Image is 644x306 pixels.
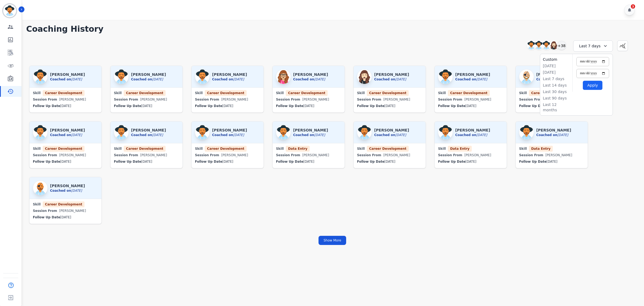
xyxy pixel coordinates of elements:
div: Session From [276,95,341,104]
button: Apply [583,81,602,90]
div: [PERSON_NAME] [140,151,167,159]
span: Career Development [448,90,489,96]
div: Skill [438,147,503,151]
span: [DATE] [547,160,558,163]
a: manager [PERSON_NAME] Coached on[DATE] SkillCareer Development Session From[PERSON_NAME] Follow U... [353,66,426,113]
span: Career Development [43,201,84,207]
div: [PERSON_NAME] [59,207,86,215]
div: Follow Up Date [438,104,503,108]
a: manager [PERSON_NAME] Coached on[DATE] SkillCareer Development Session From[PERSON_NAME] Follow U... [110,121,183,168]
span: Career Development [43,146,84,152]
span: [DATE] [303,104,314,108]
span: Career Development [205,146,246,152]
a: manager [PERSON_NAME] Coached on[DATE] SkillCareer Development Session From[PERSON_NAME] Follow U... [29,121,102,168]
div: Follow Up Date [114,104,179,108]
div: Skill [114,91,179,95]
a: manager [PERSON_NAME] Coached on[DATE] SkillCareer Development Session From[PERSON_NAME] Follow U... [191,121,264,168]
div: Skill [438,91,503,95]
div: Follow Up Date [519,104,584,108]
button: Show More [319,236,346,245]
span: Career Development [124,146,165,152]
div: Session From [33,95,98,104]
div: Coached on [131,77,166,81]
div: [PERSON_NAME] [536,127,571,133]
span: [DATE] [233,77,244,81]
div: Follow Up Date [357,159,422,164]
div: [PERSON_NAME] [212,127,247,133]
img: manager [114,69,129,84]
div: [PERSON_NAME] [455,72,490,77]
img: manager [276,69,291,84]
div: [PERSON_NAME] [50,183,85,188]
div: Follow Up Date [114,159,179,164]
span: Career Development [43,90,84,96]
div: Coached on [50,77,85,81]
span: [DATE] [141,104,152,108]
div: Follow Up Date [195,104,260,108]
div: Session From [195,95,260,104]
div: Follow Up Date [276,159,341,164]
div: [PERSON_NAME] [50,72,85,77]
span: [DATE] [60,104,71,108]
span: Career Development [286,90,327,96]
img: manager [33,125,48,140]
div: Follow Up Date [276,104,341,108]
a: manager [PERSON_NAME] Coached on[DATE] SkillData Entry Session From[PERSON_NAME] Follow Up Date[D... [434,121,507,168]
span: [DATE] [233,133,244,137]
img: manager [519,125,534,140]
div: Skill [33,91,98,95]
a: manager [PERSON_NAME] Coached on[DATE] SkillCareer Development Session From[PERSON_NAME] Follow U... [353,121,426,168]
li: [DATE] [543,63,570,69]
div: [PERSON_NAME] [383,95,410,104]
a: manager [PERSON_NAME] Coached on[DATE] SkillData Entry Session From[PERSON_NAME] Follow Up Date[D... [515,121,588,168]
div: Skill [357,91,422,95]
span: Career Development [205,90,246,96]
div: Skill [276,147,341,151]
div: Skill [519,91,584,95]
div: [PERSON_NAME] [536,72,571,77]
div: Skill [195,91,260,95]
div: Session From [33,207,98,215]
img: manager [438,125,453,140]
div: Skill [33,147,98,151]
span: Career Development [367,90,408,96]
div: Coached on [212,77,247,81]
img: manager [114,125,129,140]
span: [DATE] [314,133,325,137]
div: [PERSON_NAME] [302,151,329,159]
div: Coached on [50,188,85,193]
div: Skill [276,91,341,95]
div: [PERSON_NAME] [221,151,248,159]
li: Last 14 days [543,83,570,88]
span: [DATE] [466,104,477,108]
div: Coached on [293,133,328,137]
span: Career Development [367,146,408,152]
div: Coached on [212,133,247,137]
span: [DATE] [466,160,477,163]
img: manager [195,125,210,140]
div: Follow Up Date [33,159,98,164]
span: Data Entry [448,146,471,152]
div: Follow Up Date [33,215,98,219]
a: manager [PERSON_NAME] Coached on[DATE] SkillCareer Development Session From[PERSON_NAME] Follow U... [272,66,345,113]
span: [DATE] [60,160,71,163]
span: [DATE] [152,133,163,137]
div: Follow Up Date [195,159,260,164]
div: Coached on [50,133,85,137]
img: manager [519,69,534,84]
div: [PERSON_NAME] [140,95,167,104]
span: [DATE] [385,104,396,108]
div: Coached on [131,133,166,137]
img: manager [438,69,453,84]
div: [PERSON_NAME] [131,127,166,133]
span: [DATE] [476,77,487,81]
span: [DATE] [71,133,82,137]
div: Skill [33,202,98,207]
div: [PERSON_NAME] [464,151,491,159]
span: [DATE] [557,133,568,137]
div: Session From [276,151,341,159]
li: Last 90 days [543,95,570,101]
a: manager [PERSON_NAME] Coached on[DATE] SkillCareer Development Session From[PERSON_NAME] Follow U... [29,66,102,113]
div: Follow Up Date [519,159,584,164]
img: Bordered avatar [3,4,16,17]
